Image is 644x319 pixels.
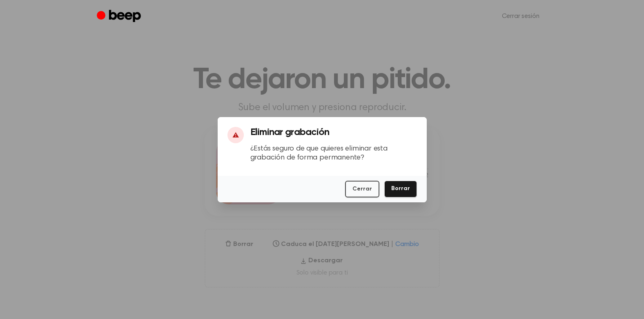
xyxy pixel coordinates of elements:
[345,181,379,197] button: Cerrar
[250,127,417,138] h3: Eliminar grabación
[227,127,244,143] div: ⚠
[384,181,417,197] button: Borrar
[97,9,143,24] a: Pitido
[494,7,548,26] a: Cerrar sesión
[250,144,417,163] p: ¿Estás seguro de que quieres eliminar esta grabación de forma permanente?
